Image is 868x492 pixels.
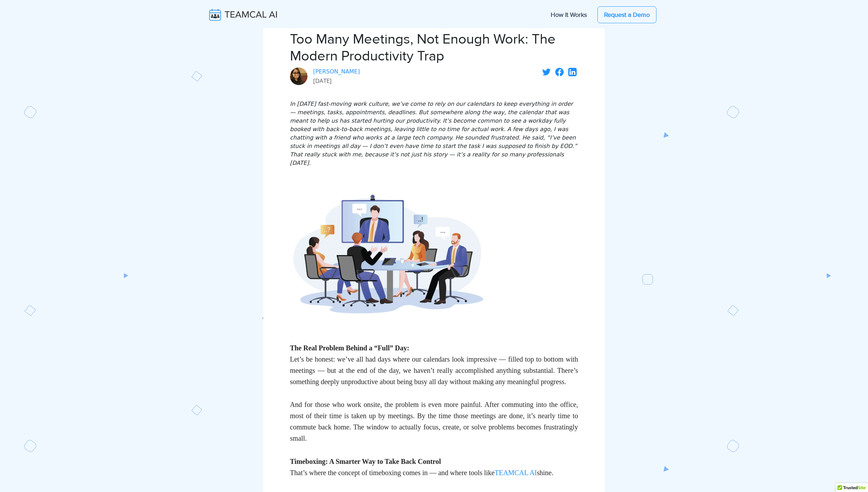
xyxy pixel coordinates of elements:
h1: Too Many Meetings, Not Enough Work: The Modern Productivity Trap [290,31,578,65]
p: Let’s be honest: we’ve all had days where our calendars look impressive — filled top to bottom wi... [290,342,578,387]
img: image of Too Many Meetings, Not Enough Work: The Modern Productivity Trap [290,176,490,319]
em: In [DATE] fast-moving work culture, we’ve come to rely on our calendars to keep everything in ord... [290,101,577,166]
span: The Real Problem Behind a “Full” Day: [290,344,409,352]
a: How It Works [544,7,594,22]
span: Timeboxing: A Smarter Way to Take Back Control [290,458,441,465]
img: image of Vidya Pamidi [290,67,307,85]
a: TEAMCAL AI [494,469,537,477]
a: Request a Demo [597,6,656,23]
p: That’s where the concept of timeboxing comes in — and where tools like shine. [290,456,578,478]
p: [DATE] [313,76,360,86]
a: [PERSON_NAME] [313,67,360,76]
p: And for those who work onsite, the problem is even more painful. After commuting into the office,... [290,399,578,444]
